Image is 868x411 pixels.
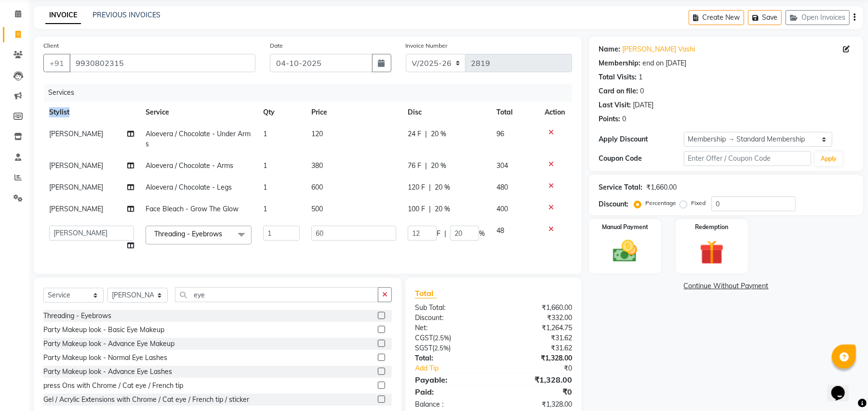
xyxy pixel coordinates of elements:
span: 1 [263,205,267,213]
div: ( ) [408,343,494,353]
div: Total Visits: [599,72,637,82]
span: 2.5% [434,344,449,352]
div: Name: [599,44,620,54]
div: Net: [408,323,494,333]
span: 1 [263,129,267,138]
span: 1 [263,183,267,192]
button: +91 [43,54,70,72]
div: Membership: [599,58,641,68]
div: ₹31.62 [494,333,579,343]
label: Percentage [645,199,676,207]
div: end on [DATE] [642,58,686,68]
span: CGST [415,334,433,342]
th: Price [306,102,402,123]
span: Threading - Eyebrows [154,230,222,238]
span: [PERSON_NAME] [49,205,103,213]
span: Total [415,288,437,298]
input: Enter Offer / Coupon Code [684,151,811,166]
div: Party Makeup look - Advance Eye Lashes [43,367,172,377]
span: [PERSON_NAME] [49,161,103,170]
div: Coupon Code [599,154,683,164]
span: 100 F [408,204,425,214]
div: Last Visit: [599,100,631,110]
div: Points: [599,114,620,124]
div: Balance : [408,399,494,410]
span: 1 [263,161,267,170]
div: Party Makeup look - Normal Eye Lashes [43,353,167,363]
th: Qty [257,102,306,123]
div: 0 [640,86,644,96]
div: 1 [639,72,642,82]
span: 500 [311,205,323,213]
span: | [425,161,427,171]
span: | [429,182,431,193]
th: Disc [402,102,491,123]
div: Party Makeup look - Advance Eye Makeup [43,339,174,349]
span: 96 [496,129,504,138]
div: press Ons with Chrome / Cat eye / French tip [43,381,183,391]
div: Apply Discount [599,134,683,144]
button: Apply [815,152,842,166]
span: | [444,229,446,239]
div: ₹0 [508,363,579,373]
a: [PERSON_NAME] Vashi [622,44,695,54]
div: ₹1,660.00 [646,182,677,193]
div: ₹1,328.00 [494,399,579,410]
span: 20 % [431,161,446,171]
span: | [425,129,427,139]
span: [PERSON_NAME] [49,183,103,192]
div: ₹31.62 [494,343,579,353]
div: Gel / Acrylic Extensions with Chrome / Cat eye / French tip / sticker [43,395,249,405]
th: Total [491,102,539,123]
div: ₹0 [494,386,579,398]
span: 120 F [408,182,425,193]
div: Sub Total: [408,303,494,313]
span: 20 % [435,204,450,214]
span: 480 [496,183,508,192]
iframe: chat widget [828,372,858,401]
div: Card on file: [599,86,638,96]
span: 120 [311,129,323,138]
span: 400 [496,205,508,213]
th: Stylist [43,102,140,123]
span: 600 [311,183,323,192]
label: Manual Payment [602,223,648,231]
a: Continue Without Payment [591,281,861,291]
div: [DATE] [633,100,654,110]
span: 76 F [408,161,421,171]
span: Face Bleach - Grow The Glow [146,205,239,213]
div: ₹1,264.75 [494,323,579,333]
div: ₹1,660.00 [494,303,579,313]
a: PREVIOUS INVOICES [93,11,160,19]
button: Create New [689,10,744,25]
a: x [222,230,227,238]
label: Date [270,41,283,50]
img: _cash.svg [605,237,645,265]
span: 20 % [431,129,446,139]
div: Party Makeup look - Basic Eye Makeup [43,325,164,335]
span: Aloevera / Chocolate - Legs [146,183,232,192]
img: _gift.svg [692,237,732,268]
div: ₹1,328.00 [494,374,579,385]
a: Add Tip [408,363,508,373]
label: Client [43,41,59,50]
div: Threading - Eyebrows [43,311,111,321]
button: Save [748,10,782,25]
th: Service [140,102,257,123]
div: ( ) [408,333,494,343]
div: Services [44,84,579,102]
a: INVOICE [45,7,81,24]
span: SGST [415,344,432,352]
div: Paid: [408,386,494,398]
label: Redemption [695,223,728,231]
span: 304 [496,161,508,170]
button: Open Invoices [786,10,850,25]
span: 24 F [408,129,421,139]
span: F [437,229,441,239]
span: Aloevera / Chocolate - Arms [146,161,233,170]
span: [PERSON_NAME] [49,129,103,138]
span: 20 % [435,182,450,193]
span: % [479,229,485,239]
th: Action [539,102,572,123]
div: Discount: [599,199,628,209]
